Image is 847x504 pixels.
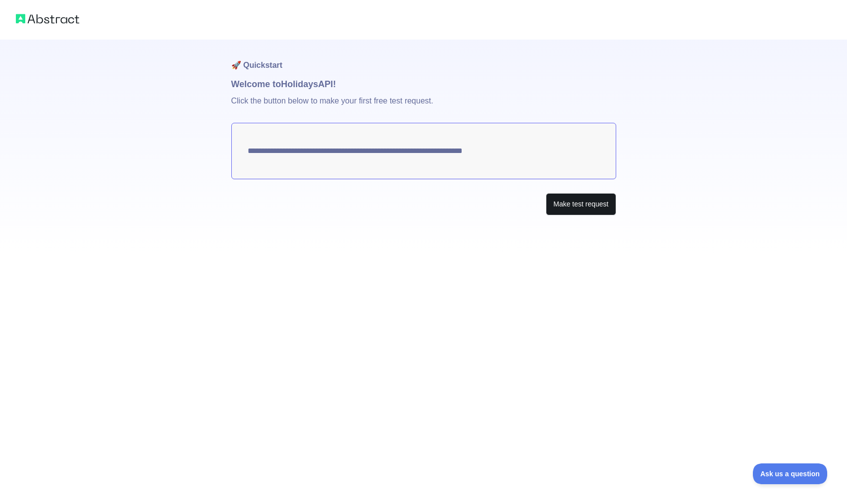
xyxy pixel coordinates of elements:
h1: 🚀 Quickstart [231,40,616,77]
h1: Welcome to Holidays API! [231,77,616,91]
img: Abstract logo [16,12,79,26]
iframe: Toggle Customer Support [753,463,827,484]
p: Click the button below to make your first free test request. [231,91,616,123]
button: Make test request [546,193,616,215]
